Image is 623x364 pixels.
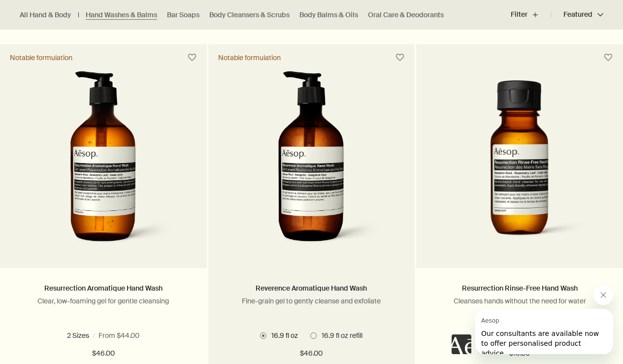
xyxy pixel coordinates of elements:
a: Reverence Aromatique Hand Wash [256,284,367,293]
a: Hand Washes & Balms [86,10,157,20]
p: Cleanses hands without the need for water [431,297,608,305]
a: Oral Care & Deodorants [368,10,444,20]
a: Reverence Aromatique Hand Wash with pump [208,71,415,268]
button: Filter [511,3,551,27]
p: Fine-grain gel to gently cleanse and exfoliate [223,297,400,305]
a: All Hand & Body [20,10,71,20]
span: $46.00 [92,348,115,360]
img: Reverence Aromatique Hand Wash with pump [238,71,385,253]
div: Aesop says "Our consultants are available now to offer personalised product advice.". Open messag... [452,285,613,354]
span: $46.00 [300,348,323,360]
div: Notable formulation [218,53,281,62]
a: Bar Soaps [167,10,199,20]
a: Resurrection Aromatique Hand Wash [44,284,163,293]
iframe: Close message from Aesop [593,285,613,305]
iframe: Message from Aesop [475,309,613,354]
span: 16.9 fl oz [59,331,90,340]
img: Resurrection Aromatique Hand Wash with pump [30,71,177,253]
p: Clear, low-foaming gel for gentle cleansing [15,297,192,305]
iframe: no content [452,334,471,354]
img: Resurrection Rinse-Free Hand Wash in amber plastic bottle [431,80,608,253]
a: Body Cleansers & Scrubs [209,10,290,20]
button: Save to cabinet [391,49,409,66]
button: Save to cabinet [599,49,617,66]
a: Resurrection Rinse-Free Hand Wash [462,284,578,293]
a: Resurrection Rinse-Free Hand Wash in amber plastic bottle [416,71,623,268]
span: 16.9 fl oz refill [109,331,155,340]
button: Featured [551,3,603,27]
span: Our consultants are available now to offer personalised product advice. [6,21,124,48]
span: 16.9 fl oz refill [317,331,362,340]
a: Body Balms & Oils [299,10,358,20]
button: Save to cabinet [183,49,201,66]
span: 16.9 fl oz [266,331,298,340]
div: Notable formulation [10,53,72,62]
